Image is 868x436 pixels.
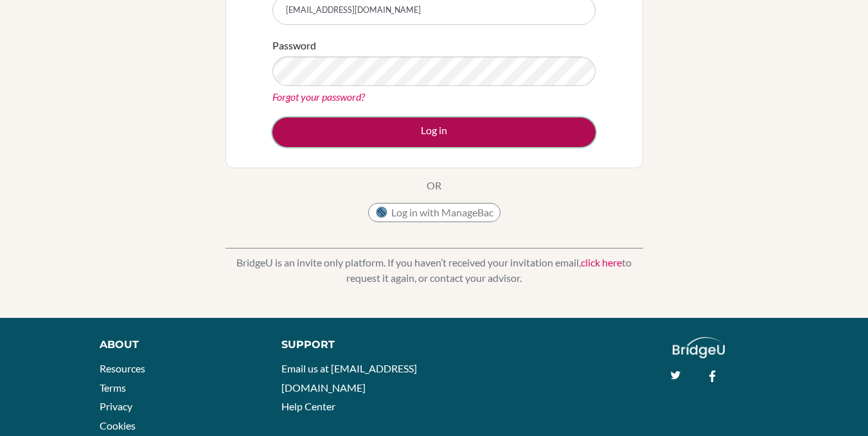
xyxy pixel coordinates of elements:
img: logo_white@2x-f4f0deed5e89b7ecb1c2cc34c3e3d731f90f0f143d5ea2071677605dd97b5244.png [673,337,725,358]
div: Support [281,337,421,353]
a: Privacy [100,400,132,412]
div: About [100,337,252,353]
a: click here [581,256,622,268]
a: Cookies [100,419,136,432]
a: Forgot your password? [272,91,365,103]
a: Terms [100,381,126,394]
a: Email us at [EMAIL_ADDRESS][DOMAIN_NAME] [281,362,417,394]
label: Password [272,38,316,53]
button: Log in with ManageBac [368,203,500,222]
p: OR [427,178,441,193]
a: Help Center [281,400,335,412]
button: Log in [272,118,596,147]
p: BridgeU is an invite only platform. If you haven’t received your invitation email, to request it ... [226,255,643,286]
a: Resources [100,362,145,374]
